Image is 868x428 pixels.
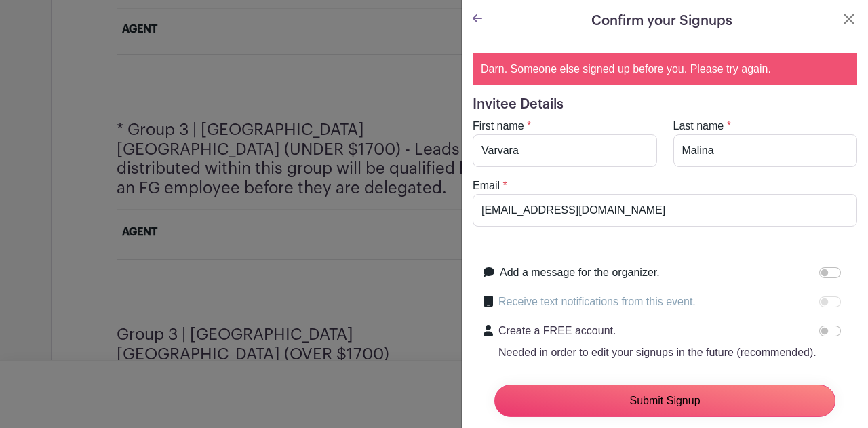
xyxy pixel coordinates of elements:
label: Add a message for the organizer. [500,265,660,281]
h5: Confirm your Signups [591,11,732,31]
h5: Invitee Details [473,96,857,113]
label: Last name [673,118,724,134]
label: Email [473,178,500,194]
button: Close [841,11,857,27]
label: Receive text notifications from this event. [498,294,696,310]
input: Submit Signup [494,385,835,417]
p: Needed in order to edit your signups in the future (recommended). [498,345,816,361]
label: First name [473,118,524,134]
p: Create a FREE account. [498,323,816,339]
div: Darn. Someone else signed up before you. Please try again. [473,53,857,85]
